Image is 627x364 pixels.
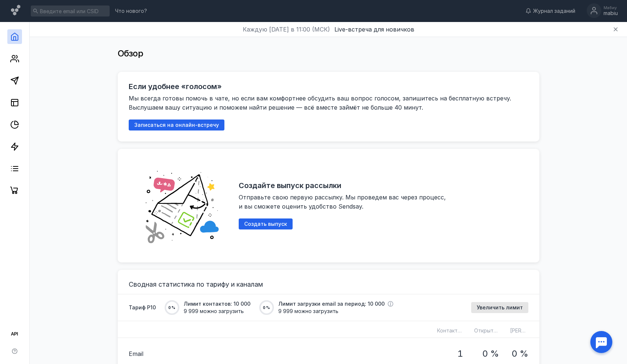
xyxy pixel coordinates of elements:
button: Записаться на онлайн-встречу [129,120,224,130]
span: Отправьте свою первую рассылку. Мы проведем вас через процесс, и вы сможете оценить удобство Send... [239,194,448,210]
span: Обзор [118,48,143,59]
span: Каждую [DATE] в 11:00 (МСК) [243,25,330,34]
input: Введите email или CSID [31,5,110,16]
h1: 0 % [511,349,528,359]
span: Email [129,349,143,358]
button: Увеличить лимит [471,302,528,313]
span: Создать выпуск [244,221,287,227]
h1: 1 [457,349,463,359]
h2: Если удобнее «голосом» [129,82,222,91]
span: Журнал заданий [533,7,575,15]
a: Журнал заданий [522,7,579,15]
img: abd19fe006828e56528c6cd305e49c57.png [136,160,228,251]
span: Тариф P10 [129,304,156,311]
div: Мабиу [604,5,618,10]
h3: Сводная статистика по тарифу и каналам [129,281,528,288]
h2: Создайте выпуск рассылки [239,181,341,190]
span: Контактов [437,327,464,334]
h1: 0 % [482,349,499,359]
button: Создать выпуск [239,218,293,229]
span: 9 999 можно загрузить [278,308,393,315]
button: Live-встреча для новичков [334,25,414,34]
span: Увеличить лимит [477,305,523,311]
div: mabiu [604,10,618,16]
span: Лимит загрузки email за период: 10 000 [278,300,385,308]
a: Записаться на онлайн-встречу [129,122,224,128]
span: [PERSON_NAME] [510,327,551,334]
span: Live-встреча для новичков [334,26,414,33]
span: Открытий [474,327,499,334]
span: Что нового? [115,8,147,14]
span: Мы всегда готовы помочь в чате, но если вам комфортнее обсудить ваш вопрос голосом, запишитесь на... [129,95,513,111]
span: Лимит контактов: 10 000 [184,300,250,308]
span: Записаться на онлайн-встречу [134,122,219,128]
a: Что нового? [111,8,151,14]
span: 9 999 можно загрузить [184,308,250,315]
